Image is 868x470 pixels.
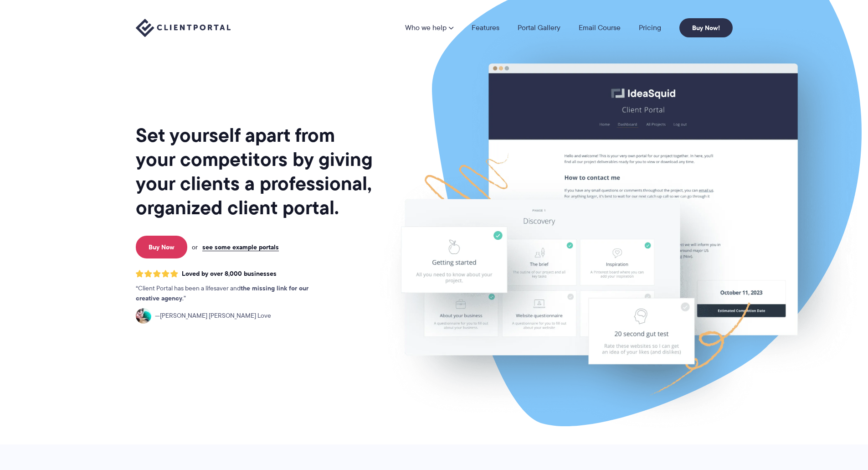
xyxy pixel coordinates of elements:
[202,243,279,251] a: see some example portals
[472,24,499,31] a: Features
[579,24,621,31] a: Email Course
[136,236,187,258] a: Buy Now
[192,243,198,251] span: or
[639,24,661,31] a: Pricing
[136,284,327,304] p: Client Portal has been a lifesaver and .
[182,270,277,278] span: Loved by over 8,000 businesses
[155,311,271,321] span: [PERSON_NAME] [PERSON_NAME] Love
[518,24,560,31] a: Portal Gallery
[136,123,375,220] h1: Set yourself apart from your competitors by giving your clients a professional, organized client ...
[679,18,733,37] a: Buy Now!
[136,283,308,303] strong: the missing link for our creative agency
[405,24,453,31] a: Who we help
